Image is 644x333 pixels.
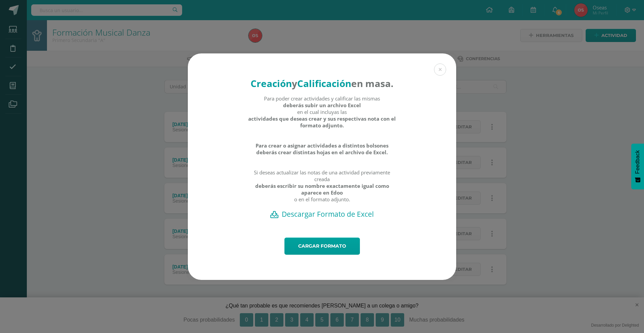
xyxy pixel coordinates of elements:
div: Para poder crear actividades y calificar las mismas en el cual incluyas las Si deseas actualizar ... [248,95,396,209]
strong: actividades que deseas crear y sus respectivas nota con el formato adjunto. [248,115,396,129]
a: Cargar formato [284,238,360,255]
strong: y [292,77,297,90]
strong: deberás escribir su nombre exactamente igual como aparece en Edoo [248,182,396,196]
strong: Para crear o asignar actividades a distintos bolsones deberás crear distintas hojas en el archivo... [248,142,396,156]
strong: Calificación [297,77,351,90]
strong: Creación [251,77,292,90]
a: Descargar Formato de Excel [200,209,444,219]
strong: deberás subir un archivo Excel [283,102,361,109]
h4: en masa. [248,77,396,90]
span: Feedback [635,150,641,174]
button: Close (Esc) [434,64,446,76]
button: Feedback - Mostrar encuesta [631,143,644,189]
